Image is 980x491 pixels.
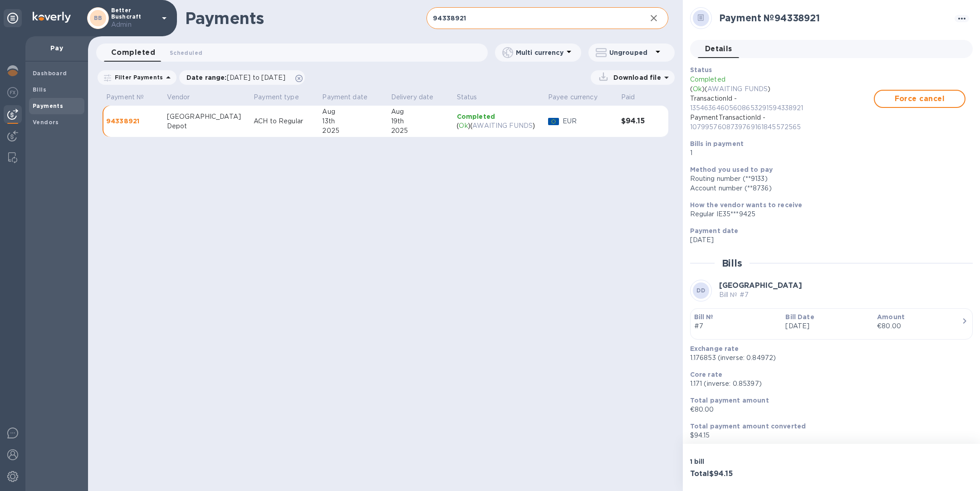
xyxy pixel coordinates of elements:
[610,73,661,82] p: Download file
[391,117,450,126] div: 19th
[111,20,157,29] p: Admin
[690,84,874,94] p: ( ) ( )
[719,12,951,24] h2: Payment № 94338921
[690,431,965,440] p: $94.15
[707,84,768,94] p: AWAITING FUNDS
[106,117,160,126] p: 94338921
[722,258,742,269] h2: Bills
[690,405,965,414] p: €80.00
[690,423,806,430] b: Total payment amount converted
[33,102,63,109] b: Payments
[322,92,367,102] p: Payment date
[457,112,541,121] p: Completed
[690,113,874,132] p: PaymentTransactionId -
[719,281,802,290] b: [GEOGRAPHIC_DATA]
[170,48,202,58] span: Scheduled
[609,48,652,57] p: Ungrouped
[167,92,190,102] p: Vendor
[322,117,383,126] div: 13th
[322,92,379,102] span: Payment date
[457,92,477,102] p: Status
[106,92,156,102] span: Payment №
[254,92,311,102] span: Payment type
[472,121,533,131] p: AWAITING FUNDS
[690,174,965,184] div: Routing number (**9133)
[690,470,828,478] h3: Total $94.15
[227,74,285,81] span: [DATE] to [DATE]
[694,313,714,321] b: Bill №
[621,92,647,102] span: Paid
[459,121,468,131] p: Ok
[167,112,246,122] div: [GEOGRAPHIC_DATA]
[690,148,965,158] p: 1
[696,287,705,294] b: DD
[167,92,202,102] span: Vendor
[690,397,769,404] b: Total payment amount
[690,166,773,173] b: Method you used to pay
[185,9,426,28] h1: Payments
[33,12,71,23] img: Logo
[690,235,965,245] p: [DATE]
[874,90,965,108] button: Force cancel
[457,121,541,131] div: ( ) ( )
[563,117,614,126] p: EUR
[33,70,67,77] b: Dashboard
[167,122,246,131] div: Depot
[391,92,446,102] span: Delivery date
[186,73,290,82] p: Date range :
[690,209,965,219] div: Regular IE35***9425
[391,92,434,102] p: Delivery date
[621,92,635,102] p: Paid
[705,43,732,55] span: Details
[4,9,22,27] div: Unpin categories
[548,92,598,102] p: Payee currency
[690,94,874,113] p: TransactionId -
[457,92,489,102] span: Status
[33,44,81,53] p: Pay
[690,140,744,147] b: Bills in payment
[690,66,712,73] b: Status
[690,75,874,84] p: Completed
[690,103,874,113] p: 13546364605608653291594338921
[322,126,383,136] div: 2025
[690,201,803,209] b: How the vendor wants to receive
[33,86,46,93] b: Bills
[785,313,814,321] b: Bill Date
[693,84,702,94] p: Ok
[111,46,155,59] span: Completed
[690,379,965,389] p: 1.171 (inverse: 0.85397)
[391,126,450,136] div: 2025
[690,227,739,234] b: Payment date
[690,457,828,466] p: 1 bill
[7,87,18,98] img: Foreign exchange
[690,353,965,363] p: 1.176853 (inverse: 0.84972)
[690,308,973,340] button: Bill №#7Bill Date[DATE]Amount€80.00
[548,92,609,102] span: Payee currency
[111,7,157,29] p: Better Bushcraft
[621,117,649,126] h3: $94.15
[322,107,383,117] div: Aug
[690,184,965,193] div: Account number (**8736)
[690,371,722,378] b: Core rate
[719,290,802,300] p: Bill № #7
[882,93,957,104] span: Force cancel
[254,117,315,126] p: ACH to Regular
[690,345,739,352] b: Exchange rate
[694,321,779,331] p: #7
[111,73,163,81] p: Filter Payments
[179,70,305,85] div: Date range:[DATE] to [DATE]
[254,92,299,102] p: Payment type
[690,122,874,132] p: 1079957608739769161845572565
[94,15,103,21] b: BB
[877,313,905,321] b: Amount
[106,92,144,102] p: Payment №
[33,119,59,126] b: Vendors
[785,321,870,331] p: [DATE]
[877,321,961,331] div: €80.00
[516,48,563,57] p: Multi currency
[391,107,450,117] div: Aug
